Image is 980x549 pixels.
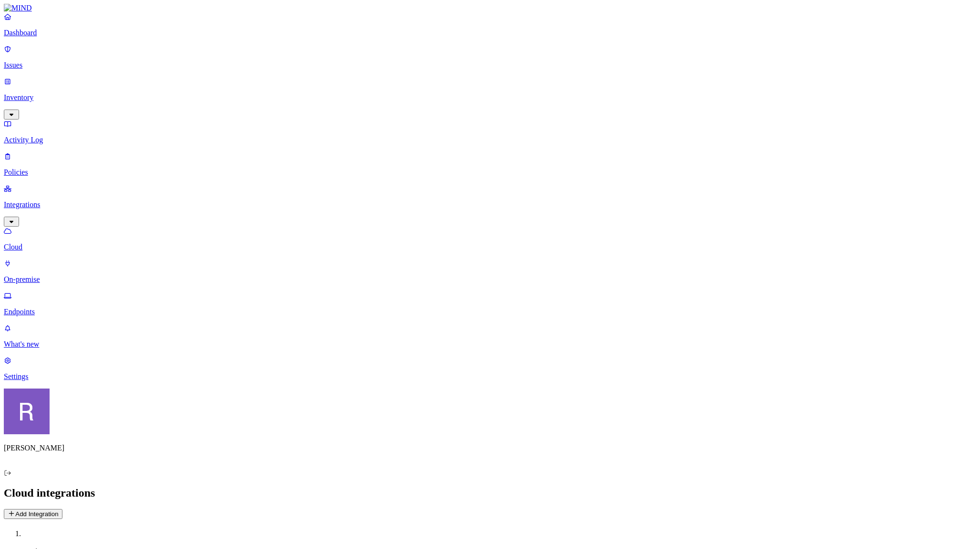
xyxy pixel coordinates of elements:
h2: Cloud integrations [4,487,976,499]
a: Cloud [4,227,976,251]
a: Dashboard [4,12,976,37]
p: On-premise [4,275,976,284]
p: Dashboard [4,29,976,37]
a: Settings [4,356,976,381]
a: MIND [4,4,976,12]
a: Inventory [4,77,976,118]
a: On-premise [4,259,976,284]
p: Issues [4,61,976,70]
a: Policies [4,152,976,177]
p: Inventory [4,93,976,102]
p: Activity Log [4,136,976,144]
a: Endpoints [4,291,976,316]
button: Add Integration [4,509,62,519]
p: What's new [4,340,976,349]
img: Rich Thompson [4,389,50,434]
a: Issues [4,45,976,70]
p: Settings [4,372,976,381]
a: Activity Log [4,120,976,144]
p: Cloud [4,243,976,251]
p: [PERSON_NAME] [4,444,976,452]
p: Integrations [4,200,976,209]
a: Integrations [4,184,976,225]
img: MIND [4,4,32,12]
p: Policies [4,168,976,177]
p: Endpoints [4,308,976,316]
a: What's new [4,324,976,349]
